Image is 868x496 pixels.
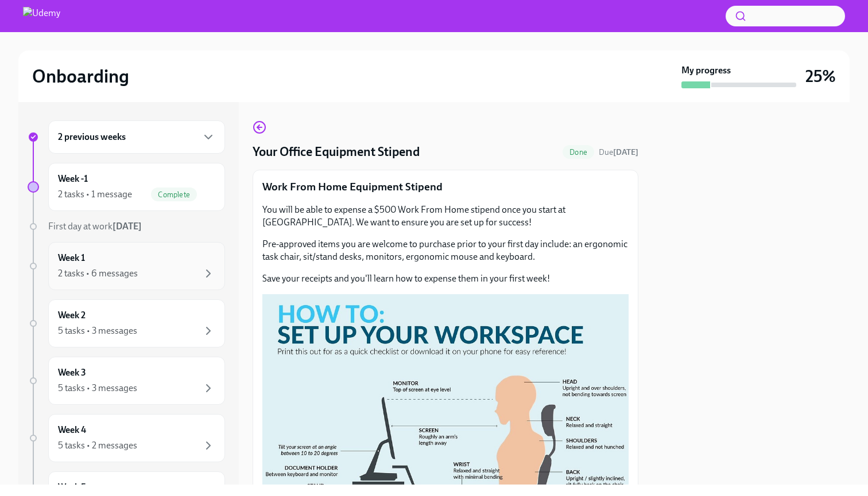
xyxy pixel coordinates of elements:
[262,179,629,194] p: Work From Home Equipment Stipend
[28,414,225,462] a: Week 45 tasks • 2 messages
[58,173,88,185] h6: Week -1
[58,439,137,452] div: 5 tasks • 2 messages
[48,221,142,232] span: First day at work
[58,382,137,395] div: 5 tasks • 3 messages
[681,64,731,77] strong: My progress
[599,147,638,158] span: September 9th, 2025 06:30
[28,299,225,347] a: Week 25 tasks • 3 messages
[28,357,225,405] a: Week 35 tasks • 3 messages
[151,190,197,199] span: Complete
[23,7,60,25] img: Udemy
[58,424,86,436] h6: Week 4
[32,65,129,88] h2: Onboarding
[262,204,629,229] p: You will be able to expense a $500 Work From Home stipend once you start at [GEOGRAPHIC_DATA]. We...
[613,147,638,157] strong: [DATE]
[58,188,132,201] div: 2 tasks • 1 message
[28,220,225,233] a: First day at work[DATE]
[262,238,629,263] p: Pre-approved items you are welcome to purchase prior to your first day include: an ergonomic task...
[28,242,225,290] a: Week 12 tasks • 6 messages
[262,272,629,285] p: Save your receipts and you'll learn how to expense them in your first week!
[253,143,420,161] h4: Your Office Equipment Stipend
[113,221,142,232] strong: [DATE]
[48,120,225,154] div: 2 previous weeks
[58,366,86,379] h6: Week 3
[58,325,137,337] div: 5 tasks • 3 messages
[28,163,225,211] a: Week -12 tasks • 1 messageComplete
[58,481,86,494] h6: Week 5
[58,131,126,143] h6: 2 previous weeks
[563,148,594,157] span: Done
[58,267,138,280] div: 2 tasks • 6 messages
[58,252,85,264] h6: Week 1
[58,309,86,322] h6: Week 2
[805,66,836,87] h3: 25%
[599,147,638,157] span: Due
